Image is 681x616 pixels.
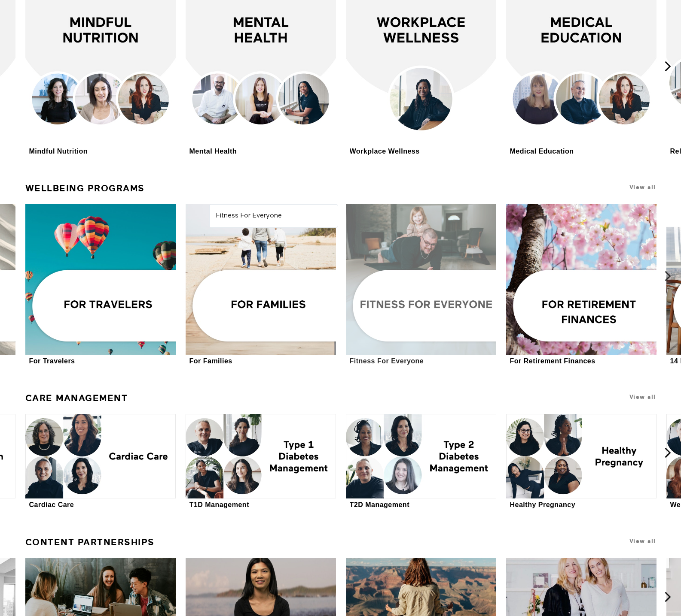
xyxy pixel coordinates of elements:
[510,501,576,509] div: Healthy Pregnancy
[350,501,409,509] div: T2D Management
[506,204,657,366] a: For Retirement FinancesFor Retirement Finances
[216,212,282,219] strong: Fitness For Everyone
[350,147,420,155] div: Workplace Wellness
[29,501,74,509] div: Cardiac Care
[186,414,336,510] a: T1D ManagementT1D Management
[346,414,497,510] a: T2D ManagementT2D Management
[506,414,657,510] a: Healthy PregnancyHealthy Pregnancy
[25,533,155,551] a: Content Partnerships
[510,147,574,155] div: Medical Education
[25,414,176,510] a: Cardiac CareCardiac Care
[350,357,424,365] div: Fitness For Everyone
[189,357,232,365] div: For Families
[189,147,237,155] div: Mental Health
[189,501,249,509] div: T1D Management
[25,179,145,197] a: Wellbeing Programs
[25,389,128,407] a: Care Management
[186,204,336,366] a: For FamiliesFor Families
[629,184,656,190] a: View all
[629,538,656,544] a: View all
[29,147,88,155] div: Mindful Nutrition
[25,204,176,366] a: For TravelersFor Travelers
[29,357,75,365] div: For Travelers
[510,357,595,365] div: For Retirement Finances
[629,394,656,400] a: View all
[346,204,497,366] a: Fitness For EveryoneFitness For Everyone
